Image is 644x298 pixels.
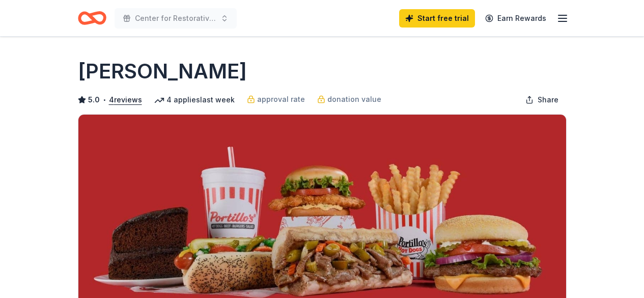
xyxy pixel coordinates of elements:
[78,57,247,86] h1: [PERSON_NAME]
[115,8,237,29] button: Center for Restorative Justice Works Christmas Event
[479,9,552,28] a: Earn Rewards
[102,96,106,104] span: •
[247,93,305,105] a: approval rate
[135,12,216,24] span: Center for Restorative Justice Works Christmas Event
[88,94,100,106] span: 5.0
[327,93,381,105] span: donation value
[78,6,106,30] a: Home
[154,94,235,106] div: 4 applies last week
[517,90,567,110] button: Share
[257,93,305,105] span: approval rate
[109,94,142,106] button: 4reviews
[399,9,475,28] a: Start free trial
[317,93,381,105] a: donation value
[538,94,558,106] span: Share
